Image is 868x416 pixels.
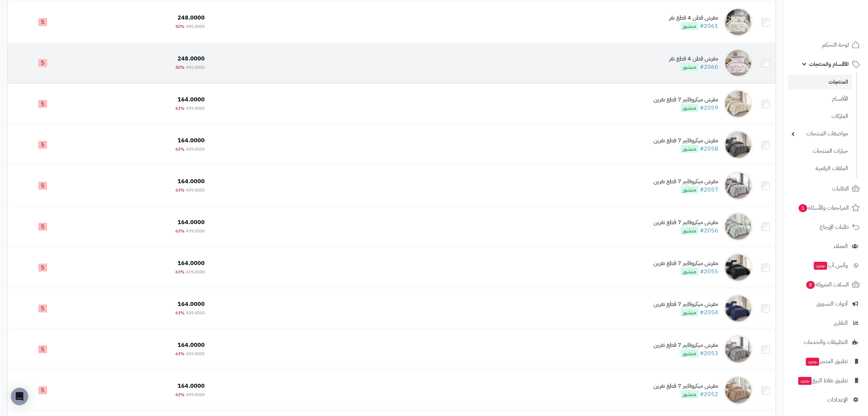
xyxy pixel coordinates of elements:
[654,382,718,390] div: مفرش ميكروفايبر 7 قطع نفرين
[654,96,718,104] div: مفرش ميكروفايبر 7 قطع نفرين
[186,105,205,112] span: 439.0000
[816,299,848,309] span: أدوات التسويق
[186,391,205,398] span: 439.0000
[175,269,184,275] span: 63%
[788,126,852,142] a: مواصفات المنتجات
[178,54,205,63] span: 248.0000
[38,223,47,231] span: 5
[788,295,864,312] a: أدوات التسويق
[788,161,852,176] a: الملفات الرقمية
[681,227,698,235] span: منشور
[700,144,718,153] a: #2058
[788,180,864,197] a: الطلبات
[38,100,47,108] span: 5
[654,300,718,308] div: مفرش ميكروفايبر 7 قطع نفرين
[700,104,718,112] a: #2059
[175,23,184,30] span: 50%
[178,259,205,268] span: 164.0000
[681,63,698,71] span: منشور
[178,341,205,349] span: 164.0000
[38,182,47,190] span: 5
[724,294,753,323] img: مفرش ميكروفايبر 7 قطع نفرين
[178,300,205,308] span: 164.0000
[788,333,864,351] a: التطبيقات والخدمات
[681,104,698,112] span: منشور
[700,185,718,194] a: #2057
[175,105,184,112] span: 63%
[186,269,205,275] span: 439.0000
[827,395,848,405] span: الإعدادات
[724,89,753,118] img: مفرش ميكروفايبر 7 قطع نفرين
[700,22,718,30] a: #2061
[805,280,849,290] span: السلات المتروكة
[788,218,864,236] a: طلبات الإرجاع
[813,260,848,270] span: وآتس آب
[175,228,184,234] span: 63%
[788,353,864,370] a: تطبيق المتجرجديد
[806,281,815,289] span: 8
[681,186,698,194] span: منشور
[797,375,848,386] span: تطبيق نقاط البيع
[669,14,718,22] div: مفرش قطن 4 قطع نفر
[700,226,718,235] a: #2056
[38,304,47,312] span: 5
[832,184,849,194] span: الطلبات
[654,177,718,186] div: مفرش ميكروفايبر 7 قطع نفرين
[175,391,184,398] span: 63%
[724,376,753,405] img: مفرش ميكروفايبر 7 قطع نفرين
[178,177,205,186] span: 164.0000
[819,20,861,35] img: logo-2.png
[834,318,848,328] span: التقارير
[700,349,718,358] a: #2053
[38,59,47,67] span: 5
[788,372,864,389] a: تطبيق نقاط البيعجديد
[654,341,718,349] div: مفرش ميكروفايبر 7 قطع نفرين
[806,358,819,366] span: جديد
[788,391,864,408] a: الإعدادات
[788,314,864,332] a: التقارير
[175,64,184,71] span: 50%
[788,143,852,159] a: خيارات المنتجات
[186,23,205,30] span: 495.0000
[38,345,47,353] span: 5
[809,59,849,69] span: الأقسام والمنتجات
[178,95,205,104] span: 164.0000
[700,308,718,317] a: #2054
[178,136,205,145] span: 164.0000
[724,49,753,77] img: مفرش قطن 4 قطع نفر
[788,238,864,255] a: العملاء
[175,350,184,357] span: 63%
[798,203,849,213] span: المراجعات والأسئلة
[700,63,718,71] a: #2060
[178,218,205,227] span: 164.0000
[805,356,848,366] span: تطبيق المتجر
[654,218,718,227] div: مفرش ميكروفايبر 7 قطع نفرين
[814,262,827,270] span: جديد
[681,390,698,398] span: منشور
[700,390,718,399] a: #2052
[788,36,864,54] a: لوحة التحكم
[681,308,698,316] span: منشور
[654,136,718,145] div: مفرش ميكروفايبر 7 قطع نفرين
[788,257,864,274] a: وآتس آبجديد
[186,146,205,152] span: 439.0000
[38,141,47,149] span: 5
[178,382,205,390] span: 164.0000
[834,241,848,251] span: العملاء
[38,18,47,26] span: 5
[798,377,812,385] span: جديد
[820,222,849,232] span: طلبات الإرجاع
[681,22,698,30] span: منشور
[654,259,718,268] div: مفرش ميكروفايبر 7 قطع نفرين
[175,310,184,316] span: 63%
[788,199,864,217] a: المراجعات والأسئلة1
[38,386,47,394] span: 5
[724,253,753,282] img: مفرش ميكروفايبر 7 قطع نفرين
[724,335,753,364] img: مفرش ميكروفايبر 7 قطع نفرين
[186,64,205,71] span: 495.0000
[788,75,852,89] a: المنتجات
[186,187,205,193] span: 439.0000
[669,55,718,63] div: مفرش قطن 4 قطع نفر
[724,8,753,37] img: مفرش قطن 4 قطع نفر
[788,91,852,107] a: الأقسام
